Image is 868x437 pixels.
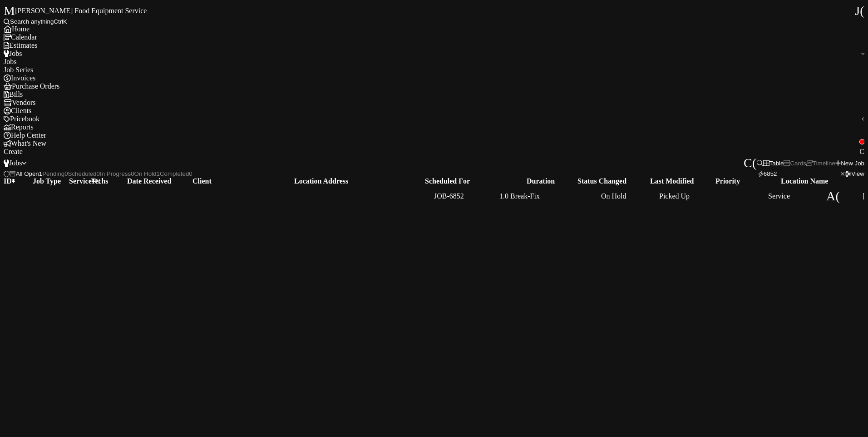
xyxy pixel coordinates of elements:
button: New Job [835,160,864,167]
span: Invoices [11,74,864,82]
div: Scheduled [68,170,97,177]
a: Jobs [4,58,864,66]
div: Completed [160,170,189,177]
a: Go to Jobs [4,159,27,167]
span: Clients [11,107,864,115]
div: 1 [39,170,42,177]
span: What's New [11,139,864,148]
span: Help Center [11,131,864,139]
div: Cards [790,160,806,167]
div: Service [768,192,790,200]
span: Calendar [11,33,864,41]
span: Estimates [9,41,864,50]
a: Go to Pricebook [4,115,864,123]
div: Location Name [781,177,828,185]
div: J( [737,156,746,170]
span: Reports [11,123,864,131]
span: Ctrl [54,18,63,25]
div: 0 [189,170,192,177]
div: CreateC [4,148,864,156]
div: Picked Up [659,192,690,200]
div: M [4,4,15,18]
a: Clients [4,107,864,115]
a: Go to Help Center [4,131,864,139]
span: Bills [9,90,864,99]
span: Home [12,25,864,33]
div: Table [769,160,784,167]
a: Bills [4,90,864,99]
a: Go to What's New [4,139,864,148]
a: Job Series [4,66,864,74]
div: Client [192,177,212,185]
a: Invoices [4,74,864,82]
div: On Hold [134,170,157,177]
div: Priority [715,177,740,185]
a: Estimates [4,41,864,50]
div: Date Received [127,177,171,185]
div: 0 [64,170,68,177]
div: All Open [16,170,39,177]
div: Job Type [33,177,61,185]
div: [PERSON_NAME] Food Equipment Service [15,7,147,15]
div: 0 [131,170,134,177]
a: Go to Jobs [4,50,864,58]
div: JOB-6852 [434,185,464,207]
span: Jobs [9,159,22,167]
div: 1.0 Break-Fix [499,192,540,200]
div: 0 [97,170,100,177]
a: Home [4,25,864,33]
a: Vendors [4,99,864,107]
span: Pricebook [10,115,862,123]
div: Timeline [813,160,835,167]
span: Jobs [9,50,862,58]
div: Status Changed [577,177,626,185]
div: A( [826,189,840,204]
div: Pending [42,170,64,177]
div: Duration [527,177,555,185]
a: Reports [4,123,864,131]
div: J( [855,4,864,18]
input: Keyword search [764,170,840,177]
div: Last Modified [650,177,694,185]
span: Purchase Orders [12,82,864,90]
button: Search anythingCtrlK [4,18,67,25]
div: 1 [156,170,159,177]
div: On Hold [601,192,626,200]
span: Search anything [10,18,54,25]
div: C( [744,156,757,170]
button: Erase input [840,171,845,177]
button: View [845,170,864,177]
a: Calendar [4,33,864,41]
div: Techs [91,177,108,185]
div: Scheduled For [425,177,470,185]
span: View [851,170,864,177]
span: Vendors [12,99,864,107]
span: C [859,148,864,156]
button: Open search [757,160,763,166]
div: In Progress [100,170,131,177]
span: New Job [841,160,864,167]
span: Create [4,148,23,155]
a: Purchase Orders [4,82,864,90]
span: K [63,18,67,25]
div: Location Address [294,177,348,185]
div: Dynamic Content Wrapper [4,4,864,207]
